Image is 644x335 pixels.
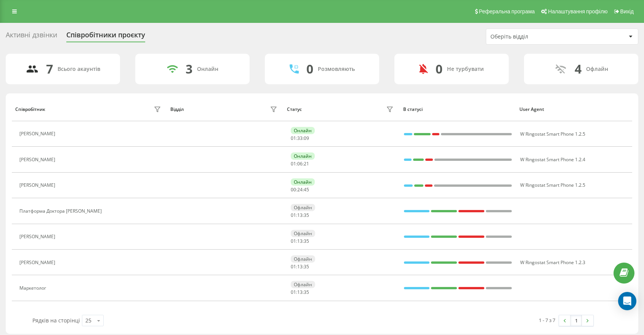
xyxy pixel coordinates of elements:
span: 13 [297,263,303,270]
div: : : [291,264,309,269]
div: Відділ [170,107,184,112]
span: 33 [297,135,303,141]
span: Реферальна програма [479,8,535,14]
span: 35 [304,212,309,218]
div: : : [291,136,309,141]
div: 7 [46,62,53,76]
div: Маркетолог [19,285,48,291]
span: 01 [291,160,296,167]
div: Онлайн [291,127,315,134]
div: [PERSON_NAME] [19,260,57,265]
div: В статусі [403,107,512,112]
div: 25 [85,317,91,324]
div: Офлайн [291,204,315,211]
span: 01 [291,238,296,244]
span: Рядків на сторінці [32,317,80,324]
span: 09 [304,135,309,141]
div: 3 [186,62,192,76]
div: Офлайн [291,230,315,237]
span: W Ringostat Smart Phone 1.2.5 [520,131,585,137]
div: Онлайн [197,66,218,72]
span: 35 [304,289,309,295]
span: 24 [297,186,303,193]
div: Офлайн [291,255,315,263]
span: 01 [291,263,296,270]
div: Open Intercom Messenger [618,292,636,310]
div: Офлайн [586,66,608,72]
div: Платформа Доктора [PERSON_NAME] [19,208,104,214]
div: Не турбувати [447,66,484,72]
div: [PERSON_NAME] [19,183,57,188]
div: [PERSON_NAME] [19,157,57,162]
div: Співробітник [15,107,45,112]
div: : : [291,239,309,244]
span: 45 [304,186,309,193]
span: 35 [304,263,309,270]
span: W Ringostat Smart Phone 1.2.3 [520,259,585,266]
div: : : [291,161,309,167]
span: Налаштування профілю [548,8,607,14]
div: 0 [436,62,442,76]
span: Вихід [620,8,634,14]
div: User Agent [519,107,628,112]
div: 1 - 7 з 7 [539,316,555,324]
span: 01 [291,212,296,218]
div: : : [291,213,309,218]
div: [PERSON_NAME] [19,131,57,136]
div: Офлайн [291,281,315,288]
div: Всього акаунтів [58,66,100,72]
span: 13 [297,289,303,295]
div: [PERSON_NAME] [19,234,57,239]
div: : : [291,187,309,192]
div: 0 [306,62,313,76]
div: Співробітники проєкту [66,31,145,43]
span: W Ringostat Smart Phone 1.2.5 [520,182,585,188]
div: Онлайн [291,152,315,160]
span: 13 [297,212,303,218]
a: 1 [570,315,582,326]
span: 21 [304,160,309,167]
div: 4 [575,62,582,76]
div: Активні дзвінки [6,31,57,43]
div: : : [291,290,309,295]
span: 13 [297,238,303,244]
span: 00 [291,186,296,193]
div: Онлайн [291,178,315,186]
span: 06 [297,160,303,167]
span: 35 [304,238,309,244]
div: Розмовляють [318,66,355,72]
span: 01 [291,289,296,295]
div: Оберіть відділ [490,34,582,40]
span: W Ringostat Smart Phone 1.2.4 [520,156,585,163]
span: 01 [291,135,296,141]
div: Статус [287,107,302,112]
